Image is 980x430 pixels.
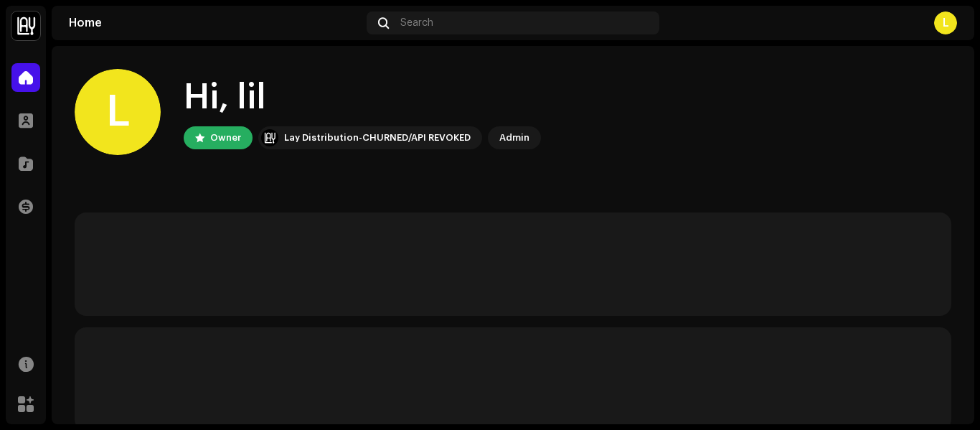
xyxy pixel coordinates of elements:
[11,11,40,40] img: 9eb99177-7e7a-45d5-8073-fef7358786d3
[400,17,433,29] span: Search
[75,69,161,155] div: L
[934,11,957,34] div: L
[284,129,471,146] div: Lay Distribution-CHURNED/API REVOKED
[69,17,361,29] div: Home
[261,129,278,146] img: 9eb99177-7e7a-45d5-8073-fef7358786d3
[499,129,529,146] div: Admin
[184,75,541,121] div: Hi, lil
[210,129,241,146] div: Owner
